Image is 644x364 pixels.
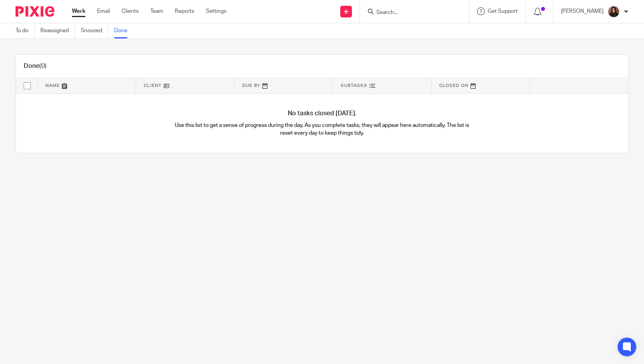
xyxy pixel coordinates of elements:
span: (0) [39,63,47,69]
img: Pixie [16,6,54,17]
a: Clients [122,7,139,15]
a: Work [72,7,85,15]
p: [PERSON_NAME] [561,7,604,15]
a: Done [114,23,133,38]
a: Team [150,7,163,15]
h1: Done [24,62,47,70]
h4: No tasks closed [DATE]. [16,109,628,118]
span: Get Support [488,9,518,14]
a: Reports [175,7,194,15]
a: Reassigned [40,23,75,38]
img: Headshot.jpg [607,5,620,18]
a: To do [16,23,35,38]
span: Subtasks [341,83,367,88]
a: Snoozed [81,23,108,38]
input: Search [376,9,446,16]
a: Settings [206,7,226,15]
p: Use this list to get a sense of progress during the day. As you complete tasks, they will appear ... [169,121,475,137]
a: Email [97,7,110,15]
